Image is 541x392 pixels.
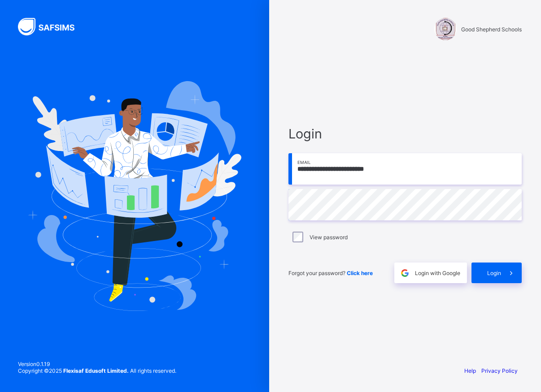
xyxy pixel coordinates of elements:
[288,126,522,142] span: Login
[415,270,460,276] span: Login with Google
[487,270,501,276] span: Login
[347,270,373,276] a: Click here
[288,270,373,276] span: Forgot your password?
[28,81,241,310] img: Hero Image
[63,367,129,374] strong: Flexisaf Edusoft Limited.
[18,361,176,367] span: Version 0.1.19
[18,367,176,374] span: Copyright © 2025 All rights reserved.
[310,234,348,241] label: View password
[481,367,518,374] a: Privacy Policy
[464,367,476,374] a: Help
[18,18,85,35] img: SAFSIMS Logo
[400,268,410,278] img: google.396cfc9801f0270233282035f929180a.svg
[461,26,522,33] span: Good Shepherd Schools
